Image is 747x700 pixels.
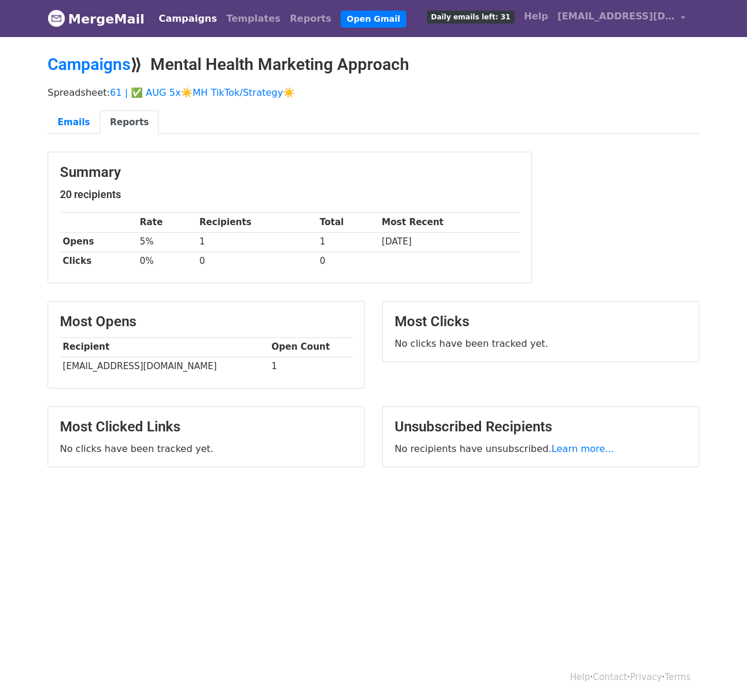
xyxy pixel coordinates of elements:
h3: Unsubscribed Recipients [395,418,687,436]
a: [EMAIL_ADDRESS][DOMAIN_NAME] [553,5,690,32]
a: Privacy [630,672,662,682]
a: Reports [285,7,337,31]
a: Open Gmail [341,11,406,28]
span: Daily emails left: 31 [427,11,514,24]
img: MergeMail logo [48,9,65,27]
h3: Most Clicked Links [60,418,352,436]
a: 61 | ✅ AUG 5x☀️MH TikTok/Strategy☀️ [110,87,295,98]
h2: ⟫ Mental Health Marketing Approach [48,55,699,75]
td: [DATE] [379,232,520,252]
a: Help [519,5,553,28]
h3: Most Clicks [395,313,687,330]
iframe: Chat Widget [688,644,747,700]
a: Templates [221,7,285,31]
td: [EMAIL_ADDRESS][DOMAIN_NAME] [60,357,268,376]
h3: Summary [60,164,520,181]
a: Reports [100,110,159,135]
th: Open Count [268,337,352,357]
h3: Most Opens [60,313,352,330]
th: Total [317,213,379,232]
td: 5% [137,232,197,252]
span: [EMAIL_ADDRESS][DOMAIN_NAME] [557,9,675,24]
a: MergeMail [48,6,144,31]
td: 0 [317,252,379,271]
a: Contact [593,672,627,682]
th: Clicks [60,252,137,271]
h5: 20 recipients [60,188,520,201]
td: 1 [317,232,379,252]
p: No clicks have been tracked yet. [395,337,687,350]
a: Campaigns [154,7,221,31]
th: Most Recent [379,213,520,232]
a: Emails [48,110,100,135]
a: Terms [665,672,691,682]
th: Rate [137,213,197,232]
a: Learn more... [551,443,614,454]
td: 0% [137,252,197,271]
td: 0 [197,252,317,271]
p: No clicks have been tracked yet. [60,443,352,455]
p: Spreadsheet: [48,86,699,99]
th: Recipient [60,337,268,357]
p: No recipients have unsubscribed. [395,443,687,455]
th: Opens [60,232,137,252]
td: 1 [197,232,317,252]
th: Recipients [197,213,317,232]
td: 1 [268,357,352,376]
a: Campaigns [48,55,130,74]
a: Help [570,672,590,682]
a: Daily emails left: 31 [422,5,519,28]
